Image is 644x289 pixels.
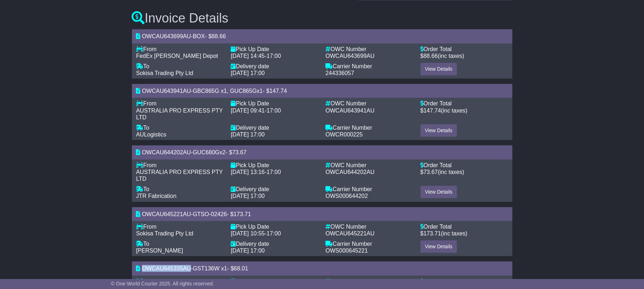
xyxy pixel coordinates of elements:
a: View Details [421,240,457,253]
span: 88.66 [423,53,438,59]
span: JTR Fabrication [136,193,177,199]
div: From [136,100,224,107]
div: Delivery date [231,124,319,131]
div: Order Total [421,223,508,230]
div: Order Total [421,100,508,107]
div: Delivery date [231,63,319,70]
a: View Details [421,186,457,198]
div: OWC Number [326,46,413,53]
div: To [136,124,224,131]
span: OWCAU643699AU [142,33,191,39]
span: FedEx [PERSON_NAME] Depot [136,53,218,59]
span: 17:00 [267,169,281,175]
div: Carrier Number [326,124,413,131]
span: 73.67 [423,169,438,175]
div: Carrier Number [326,63,413,70]
div: Delivery date [231,240,319,247]
h3: Invoice Details [132,11,512,25]
span: 147.74 [270,88,287,94]
div: $ (inc taxes) [421,230,508,237]
span: OWCAU645221AU [142,211,191,217]
span: 147.74 [423,108,441,114]
div: - - $ [132,145,512,159]
span: OWCAU643699AU [326,53,375,59]
div: OWC Number [326,278,413,285]
span: [DATE] 17:00 [231,248,265,254]
div: Pick Up Date [231,223,319,230]
span: OWS000644202 [326,193,368,199]
div: From [136,46,224,53]
div: - - $ [132,261,512,275]
span: OWS000645221 [326,248,368,254]
div: - [231,169,319,175]
div: Delivery date [231,186,319,193]
span: AULogistics [136,131,166,138]
div: - - $ [132,84,512,98]
div: Pick Up Date [231,278,319,285]
div: $ (inc taxes) [421,107,508,114]
div: From [136,223,224,230]
span: 173.71 [423,230,441,236]
div: $ (inc taxes) [421,53,508,59]
span: 17:00 [267,53,281,59]
span: [DATE] 17:00 [231,131,265,138]
span: [PERSON_NAME] [136,248,183,254]
div: Carrier Number [326,186,413,193]
div: To [136,63,224,70]
span: [DATE] 17:00 [231,70,265,76]
span: GUC680Gx2 [193,149,226,155]
span: OWCAU644202AU [142,149,191,155]
span: [DATE] 13:16 [231,169,265,175]
div: Pick Up Date [231,100,319,107]
span: OWCR000225 [326,131,363,138]
span: 173.71 [233,211,251,217]
span: OWCAU645335AU [142,265,191,271]
div: Pick Up Date [231,162,319,169]
div: OWC Number [326,162,413,169]
span: 88.66 [212,33,226,39]
span: 17:00 [267,230,281,236]
a: View Details [421,124,457,137]
span: 17:00 [267,108,281,114]
span: 73.67 [232,149,247,155]
div: $ (inc taxes) [421,169,508,175]
span: Sokisa Trading Pty Ltd [136,230,193,236]
div: - - $ [132,29,512,43]
div: - [231,53,319,59]
span: OWCAU644202AU [326,169,375,175]
div: Order Total [421,46,508,53]
span: [DATE] 14:45 [231,53,265,59]
div: From [136,162,224,169]
span: 244336057 [326,70,354,76]
span: OWCAU643941AU [326,108,375,114]
span: GBC865G x1, GUC865Gx1 [193,88,263,94]
span: OWCAU643941AU [142,88,191,94]
span: [DATE] 10:55 [231,230,265,236]
span: GST136W x1 [193,265,227,271]
span: Sokisa Trading Pty Ltd [136,70,193,76]
div: Order Total [421,278,508,285]
div: Order Total [421,162,508,169]
div: OWC Number [326,223,413,230]
span: BOX [193,33,205,39]
div: OWC Number [326,100,413,107]
div: - - $ [132,207,512,221]
span: AUSTRALIA PRO EXPRESS PTY LTD [136,169,223,182]
span: 68.01 [234,265,248,271]
div: Carrier Number [326,240,413,247]
div: Pick Up Date [231,46,319,53]
div: To [136,186,224,193]
a: View Details [421,63,457,75]
span: GTSO-02426 [193,211,227,217]
span: AUSTRALIA PRO EXPRESS PTY LTD [136,108,223,120]
div: - [231,230,319,237]
span: OWCAU645221AU [326,230,375,236]
span: [DATE] 17:00 [231,193,265,199]
span: [DATE] 09:41 [231,108,265,114]
div: To [136,240,224,247]
div: From [136,278,224,285]
span: © One World Courier 2025. All rights reserved. [111,281,214,286]
div: - [231,107,319,114]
